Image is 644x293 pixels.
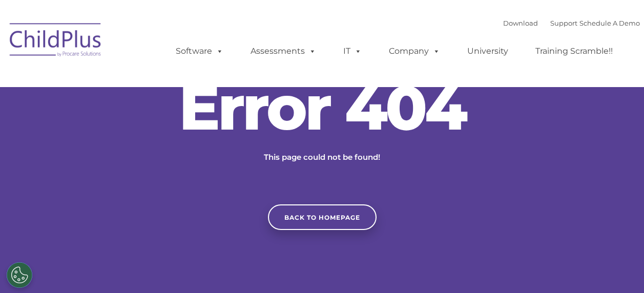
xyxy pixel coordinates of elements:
[333,41,372,61] a: IT
[165,41,234,61] a: Software
[550,19,577,27] a: Support
[457,41,518,61] a: University
[240,41,326,61] a: Assessments
[215,151,430,163] p: This page could not be found!
[525,41,623,61] a: Training Scramble!!
[268,204,377,230] a: Back to homepage
[5,16,107,67] img: ChildPlus by Procare Solutions
[379,41,450,61] a: Company
[579,19,640,27] a: Schedule A Demo
[503,19,538,27] a: Download
[7,262,32,288] button: Cookies Settings
[503,19,640,27] font: |
[169,77,476,138] h2: Error 404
